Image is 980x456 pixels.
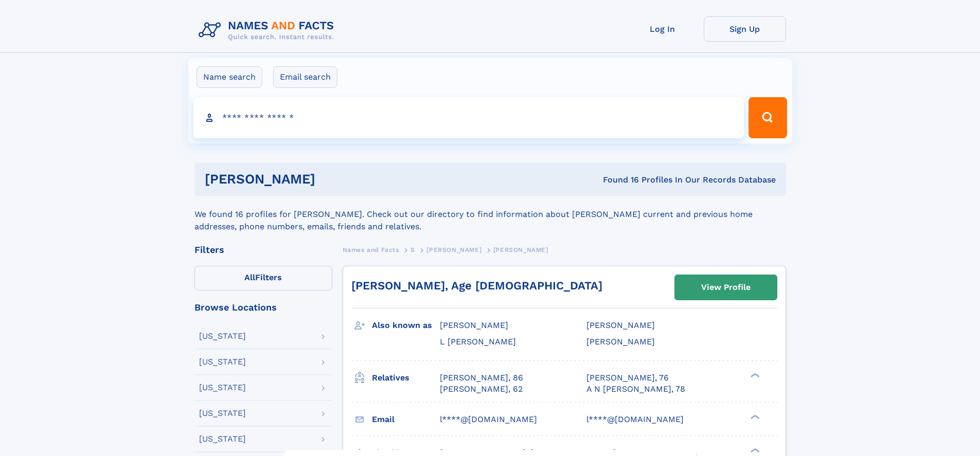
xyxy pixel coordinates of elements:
[748,372,760,378] div: ❯
[411,243,415,256] a: S
[199,435,246,443] div: [US_STATE]
[273,66,337,88] label: Email search
[244,272,255,282] span: All
[459,174,776,186] div: Found 16 Profiles In Our Records Database
[199,358,246,366] div: [US_STATE]
[493,246,548,253] span: [PERSON_NAME]
[411,246,415,253] span: S
[194,303,332,312] div: Browse Locations
[586,384,685,395] a: A N [PERSON_NAME], 78
[704,16,786,42] a: Sign Up
[199,384,246,392] div: [US_STATE]
[194,16,343,44] img: Logo Names and Facts
[440,384,523,395] a: [PERSON_NAME], 62
[343,243,399,256] a: Names and Facts
[194,245,332,254] div: Filters
[586,372,669,384] a: [PERSON_NAME], 76
[372,317,440,334] h3: Also known as
[197,66,262,88] label: Name search
[440,320,508,330] span: [PERSON_NAME]
[749,97,787,138] button: Search Button
[199,409,246,417] div: [US_STATE]
[199,332,246,340] div: [US_STATE]
[426,243,482,256] a: [PERSON_NAME]
[701,276,751,299] div: View Profile
[586,337,655,346] span: [PERSON_NAME]
[372,369,440,387] h3: Relatives
[194,266,332,290] label: Filters
[372,411,440,428] h3: Email
[193,97,744,138] input: search input
[748,413,760,420] div: ❯
[440,372,523,384] a: [PERSON_NAME], 86
[351,279,602,292] a: [PERSON_NAME], Age [DEMOGRAPHIC_DATA]
[621,16,704,42] a: Log In
[675,275,777,300] a: View Profile
[194,196,786,233] div: We found 16 profiles for [PERSON_NAME]. Check out our directory to find information about [PERSON...
[586,320,655,330] span: [PERSON_NAME]
[440,337,516,346] span: L [PERSON_NAME]
[205,173,459,186] h1: [PERSON_NAME]
[426,246,482,253] span: [PERSON_NAME]
[748,447,760,453] div: ❯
